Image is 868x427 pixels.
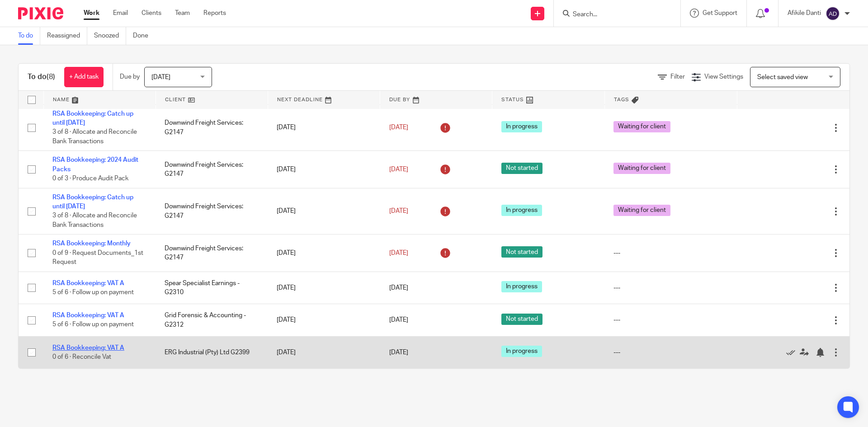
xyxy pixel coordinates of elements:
[389,166,408,173] span: [DATE]
[156,235,268,272] td: Downwind Freight Services: G2147
[94,27,126,45] a: Snoozed
[52,322,134,328] span: 5 of 6 · Follow up on payment
[156,151,268,188] td: Downwind Freight Services: G2147
[28,72,55,82] h1: To do
[52,157,138,172] a: RSA Bookkeeping: 2024 Audit Packs
[52,250,143,266] span: 0 of 9 · Request Documents_1st Request
[52,111,133,126] a: RSA Bookkeeping: Catch up until [DATE]
[613,205,670,216] span: Waiting for client
[84,9,99,18] a: Work
[52,312,124,319] a: RSA Bookkeeping: VAT A
[757,74,808,80] span: Select saved view
[156,188,268,235] td: Downwind Freight Services: G2147
[64,67,104,87] a: + Add task
[389,250,408,256] span: [DATE]
[501,205,542,216] span: In progress
[268,188,380,235] td: [DATE]
[826,6,840,21] img: svg%3E
[501,163,542,174] span: Not started
[613,348,728,357] div: ---
[501,346,542,357] span: In progress
[156,336,268,368] td: ERG Industrial (Pty) Ltd G2399
[572,11,653,19] input: Search
[613,315,728,324] div: ---
[788,9,821,18] p: Afikile Danti
[52,194,133,210] a: RSA Bookkeeping: Catch up until [DATE]
[47,27,87,45] a: Reassigned
[703,10,737,16] span: Get Support
[151,74,170,80] span: [DATE]
[47,73,55,80] span: (8)
[613,283,728,292] div: ---
[268,336,380,368] td: [DATE]
[175,9,190,18] a: Team
[156,304,268,336] td: Grid Forensic & Accounting - G2312
[670,74,685,80] span: Filter
[52,240,131,247] a: RSA Bookkeeping: Monthly
[52,345,124,351] a: RSA Bookkeeping: VAT A
[52,213,137,229] span: 3 of 8 · Allocate and Reconcile Bank Transactions
[268,304,380,336] td: [DATE]
[142,9,161,18] a: Clients
[389,285,408,291] span: [DATE]
[52,289,134,296] span: 5 of 6 · Follow up on payment
[268,104,380,151] td: [DATE]
[52,175,128,182] span: 0 of 3 · Produce Audit Pack
[613,121,670,132] span: Waiting for client
[613,163,670,174] span: Waiting for client
[120,72,140,81] p: Due by
[268,235,380,272] td: [DATE]
[389,317,408,324] span: [DATE]
[156,272,268,304] td: Spear Specialist Earnings - G2310
[113,9,128,18] a: Email
[501,246,542,258] span: Not started
[52,354,111,360] span: 0 of 6 · Reconcile Vat
[133,27,155,45] a: Done
[18,27,40,45] a: To do
[52,129,137,145] span: 3 of 8 · Allocate and Reconcile Bank Transactions
[704,74,743,80] span: View Settings
[203,9,226,18] a: Reports
[613,249,728,258] div: ---
[52,280,124,286] a: RSA Bookkeeping: VAT A
[389,208,408,214] span: [DATE]
[786,348,800,357] a: Mark as done
[18,7,63,19] img: Pixie
[614,97,629,102] span: Tags
[501,121,542,132] span: In progress
[156,104,268,151] td: Downwind Freight Services: G2147
[501,281,542,292] span: In progress
[501,314,542,325] span: Not started
[268,272,380,304] td: [DATE]
[268,151,380,188] td: [DATE]
[389,349,408,356] span: [DATE]
[389,124,408,131] span: [DATE]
